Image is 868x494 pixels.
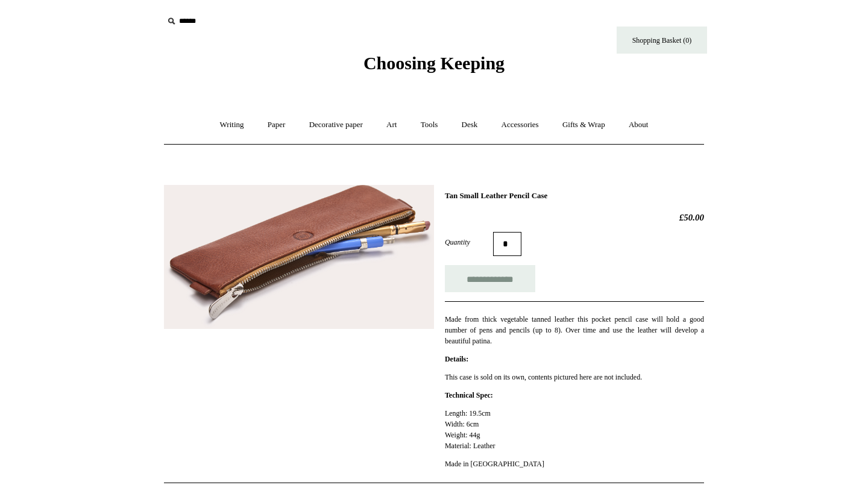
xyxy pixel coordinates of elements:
a: Choosing Keeping [363,63,505,71]
a: Tools [410,109,449,141]
a: Paper [257,109,297,141]
p: Length: 19.5cm Width: 6cm Weight: 44g Material: Leather [445,408,704,451]
strong: Details: [445,355,468,363]
a: Decorative paper [298,109,374,141]
span: Choosing Keeping [363,53,505,73]
p: Made in [GEOGRAPHIC_DATA] [445,458,704,469]
label: Quantity [445,237,493,248]
a: Art [376,109,407,141]
a: Writing [209,109,255,141]
h2: £50.00 [445,212,704,223]
strong: Technical Spec: [445,391,493,399]
img: Tan Small Leather Pencil Case [164,185,434,329]
p: This case is sold on its own, contents pictured here are not included. [445,372,704,383]
a: Desk [451,109,489,141]
a: Shopping Basket (0) [617,27,707,54]
a: Accessories [491,109,550,141]
a: Gifts & Wrap [552,109,616,141]
h1: Tan Small Leather Pencil Case [445,191,704,201]
p: Made from thick vegetable tanned leather this pocket pencil case will hold a good number of pens ... [445,314,704,346]
a: About [618,109,659,141]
